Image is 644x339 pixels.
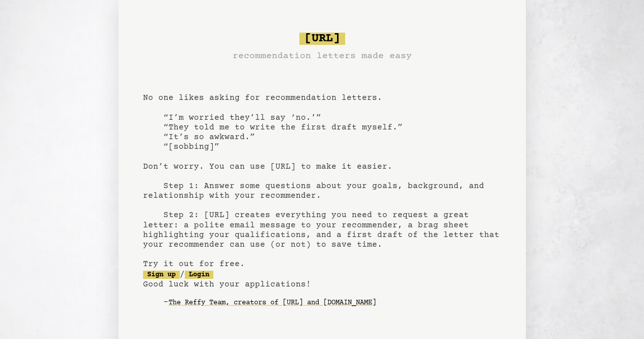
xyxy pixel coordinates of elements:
a: The Reffy Team, creators of [URL] and [DOMAIN_NAME] [169,295,376,311]
div: - [163,298,501,308]
a: Login [185,271,213,279]
span: [URL] [299,33,345,45]
h3: recommendation letters made easy [233,49,412,63]
pre: No one likes asking for recommendation letters. “I’m worried they’ll say ‘no.’” “They told me to ... [143,29,501,327]
a: Sign up [143,271,180,279]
